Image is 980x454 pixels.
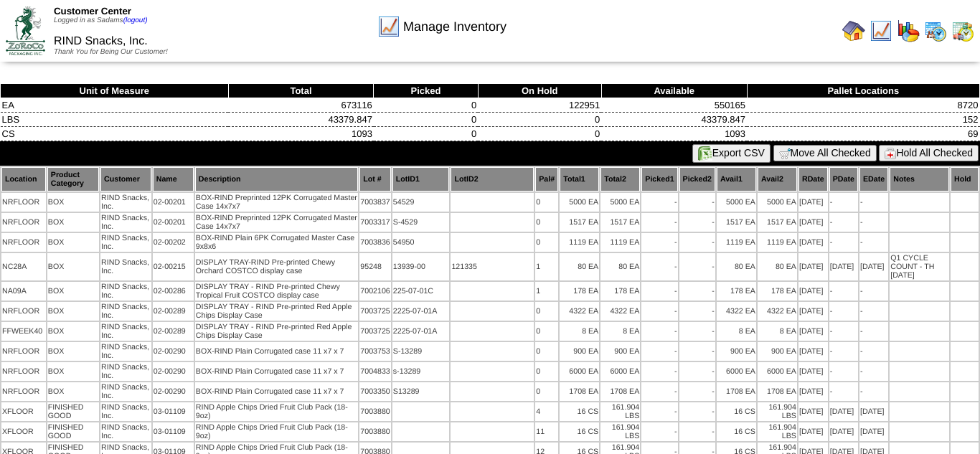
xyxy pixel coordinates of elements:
td: BOX [47,342,99,361]
td: 1517 EA [600,213,640,232]
img: excel.gif [698,146,712,161]
td: 80 EA [758,253,797,280]
td: XFLOOR [1,402,46,421]
td: 02-00201 [153,213,194,232]
td: [DATE] [798,422,828,441]
td: 02-00289 [153,322,194,341]
td: - [829,282,858,301]
td: 11 [535,422,558,441]
td: NRFLOOR [1,362,46,381]
td: 152 [747,113,979,127]
td: BOX [47,282,99,301]
td: S-4529 [392,213,450,232]
td: 02-00215 [153,253,194,280]
th: Pal# [535,167,558,191]
th: PDate [829,167,858,191]
td: - [679,282,715,301]
td: 7003880 [359,422,391,441]
button: Move All Checked [773,145,877,161]
td: 4 [535,402,558,421]
td: 80 EA [560,253,599,280]
td: - [679,402,715,421]
td: NA09A [1,282,46,301]
td: - [679,193,715,212]
a: (logout) [123,16,148,24]
span: Thank You for Being Our Customer! [54,48,168,56]
td: 1708 EA [560,382,599,401]
td: - [641,302,677,321]
td: 1 [535,253,558,280]
td: NRFLOOR [1,193,46,212]
th: Description [195,167,358,191]
td: 1517 EA [717,213,756,232]
td: EA [1,98,229,113]
td: 7003753 [359,342,391,361]
td: 1119 EA [717,233,756,252]
td: - [679,213,715,232]
td: 8 EA [717,322,756,341]
td: 1708 EA [600,382,640,401]
td: NRFLOOR [1,233,46,252]
td: 0 [535,193,558,212]
td: [DATE] [859,402,888,421]
td: 02-00286 [153,282,194,301]
td: 900 EA [717,342,756,361]
td: BOX-RIND Plain Corrugated case 11 x7 x 7 [195,382,358,401]
th: Total [228,84,374,98]
td: - [641,342,677,361]
td: 6000 EA [717,362,756,381]
td: 550165 [601,98,747,113]
td: 80 EA [600,253,640,280]
td: [DATE] [798,213,828,232]
td: 4322 EA [758,302,797,321]
td: [DATE] [859,422,888,441]
td: 0 [535,382,558,401]
td: 02-00290 [153,362,194,381]
img: line_graph.gif [377,15,400,38]
td: RIND Snacks, Inc. [100,362,151,381]
td: - [859,213,888,232]
td: - [679,342,715,361]
td: 16 CS [560,422,599,441]
td: 43379.847 [601,113,747,127]
img: cart.gif [779,148,791,159]
td: - [859,382,888,401]
td: - [641,193,677,212]
td: 1119 EA [560,233,599,252]
td: - [859,302,888,321]
td: - [829,233,858,252]
td: 02-00202 [153,233,194,252]
td: 7003880 [359,402,391,421]
td: NRFLOOR [1,213,46,232]
td: [DATE] [798,362,828,381]
td: [DATE] [798,302,828,321]
td: - [641,233,677,252]
td: 1093 [228,127,374,141]
td: 1119 EA [758,233,797,252]
td: 1517 EA [560,213,599,232]
td: 161.904 LBS [758,402,797,421]
td: 16 CS [717,402,756,421]
td: RIND Snacks, Inc. [100,302,151,321]
td: S-13289 [392,342,450,361]
th: Customer [100,167,151,191]
span: Customer Center [54,6,131,16]
td: 8 EA [758,322,797,341]
td: 0 [535,213,558,232]
td: 7002106 [359,282,391,301]
td: 900 EA [758,342,797,361]
td: - [679,322,715,341]
th: LotID2 [451,167,534,191]
td: RIND Snacks, Inc. [100,382,151,401]
td: RIND Snacks, Inc. [100,422,151,441]
td: - [641,322,677,341]
td: [DATE] [798,193,828,212]
td: - [859,362,888,381]
td: - [859,322,888,341]
td: 69 [747,127,979,141]
th: Picked2 [679,167,715,191]
button: Hold All Checked [879,145,979,161]
td: 178 EA [717,282,756,301]
td: 2225-07-01A [392,322,450,341]
td: 0 [535,302,558,321]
